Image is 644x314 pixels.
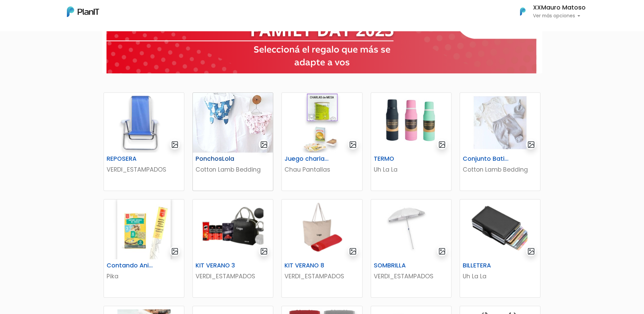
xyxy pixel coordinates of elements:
img: thumb_Captura_de_pantalla_2025-09-08_093528.png [460,199,540,259]
img: gallery-light [171,141,179,149]
h6: SOMBRILLA [370,262,425,269]
h6: PonchosLola [191,155,247,162]
p: VERDI_ESTAMPADOS [107,165,181,174]
p: Cotton Lamb Bedding [463,165,537,174]
p: Uh La La [463,272,537,281]
a: gallery-light TERMO Uh La La [371,92,452,191]
img: gallery-light [260,141,268,149]
img: PlanIt Logo [515,4,530,19]
img: thumb_Captura_de_pantalla_2025-09-09_103452.png [282,199,362,259]
img: gallery-light [438,141,446,149]
img: gallery-light [527,141,535,149]
h6: Juego charlas de mesa + Cartas españolas [280,155,336,162]
img: thumb_Captura_de_pantalla_2025-09-09_101044.png [193,199,273,259]
img: thumb_image__copia___copia___copia_-Photoroom__11_.jpg [282,93,362,153]
h6: KIT VERANO 8 [280,262,336,269]
p: VERDI_ESTAMPADOS [284,272,359,281]
img: thumb_2FDA6350-6045-48DC-94DD-55C445378348-Photoroom__8_.jpg [460,93,540,153]
h6: KIT VERANO 3 [191,262,247,269]
a: gallery-light REPOSERA VERDI_ESTAMPADOS [104,92,184,191]
p: Chau Pantallas [284,165,359,174]
p: Pika [107,272,181,281]
img: gallery-light [349,141,357,149]
a: gallery-light Juego charlas de mesa + Cartas españolas Chau Pantallas [281,92,362,191]
img: gallery-light [171,247,179,255]
a: gallery-light Conjunto Batita, Pelele y Gorro Cotton Lamb Bedding [460,92,540,191]
div: ¿Necesitás ayuda? [35,6,98,20]
h6: TERMO [370,155,425,162]
p: Ver más opciones [533,14,586,18]
img: gallery-light [260,247,268,255]
img: gallery-light [438,247,446,255]
h6: XXMauro Matoso [533,5,586,11]
h6: Conjunto Batita, Pelele y Gorro [459,155,514,162]
a: gallery-light BILLETERA Uh La La [460,199,540,298]
img: PlanIt Logo [67,6,99,17]
a: gallery-light SOMBRILLA VERDI_ESTAMPADOS [371,199,452,298]
a: gallery-light KIT VERANO 8 VERDI_ESTAMPADOS [281,199,362,298]
p: Cotton Lamb Bedding [196,165,270,174]
img: thumb_Ponchos.jpg [193,93,273,153]
a: gallery-light Contando Animales Puzle + Lamina Gigante Pika [104,199,184,298]
p: Uh La La [374,165,448,174]
p: VERDI_ESTAMPADOS [196,272,270,281]
p: VERDI_ESTAMPADOS [374,272,448,281]
a: gallery-light PonchosLola Cotton Lamb Bedding [192,92,273,191]
img: thumb_BD93420D-603B-4D67-A59E-6FB358A47D23.jpeg [371,199,451,259]
h6: REPOSERA [103,155,158,162]
img: thumb_2FDA6350-6045-48DC-94DD-55C445378348-Photoroom__12_.jpg [104,199,184,259]
button: PlanIt Logo XXMauro Matoso Ver más opciones [511,3,586,20]
img: thumb_Lunchera_1__1___copia_-Photoroom__89_.jpg [371,93,451,153]
img: thumb_Captura_de_pantalla_2024-09-05_150832.png [104,93,184,153]
img: gallery-light [527,247,535,255]
h6: Contando Animales Puzle + Lamina Gigante [103,262,158,269]
h6: BILLETERA [459,262,514,269]
a: gallery-light KIT VERANO 3 VERDI_ESTAMPADOS [192,199,273,298]
img: gallery-light [349,247,357,255]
